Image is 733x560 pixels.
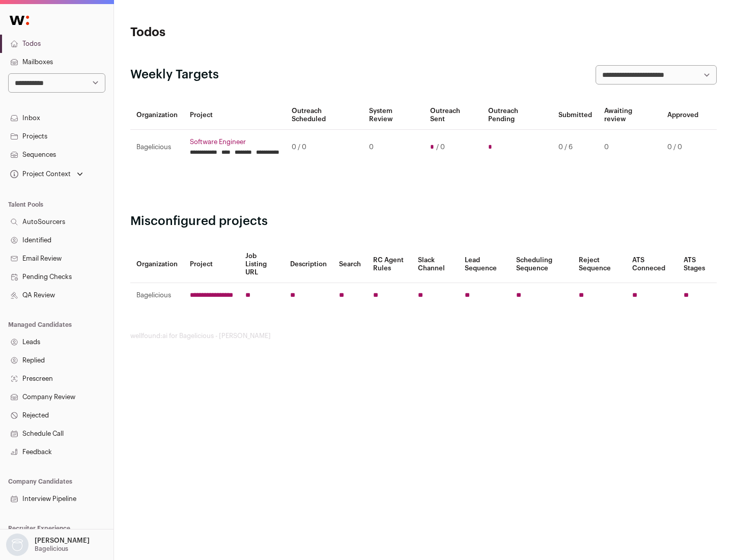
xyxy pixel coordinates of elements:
[363,101,424,130] th: System Review
[35,537,90,545] p: [PERSON_NAME]
[510,246,573,283] th: Scheduling Sequence
[239,246,284,283] th: Job Listing URL
[482,101,552,130] th: Outreach Pending
[367,246,411,283] th: RC Agent Rules
[552,101,598,130] th: Submitted
[130,213,717,230] h2: Misconfigured projects
[424,101,483,130] th: Outreach Sent
[598,101,661,130] th: Awaiting review
[661,101,704,130] th: Approved
[6,534,29,556] img: nopic.png
[130,24,326,41] h1: Todos
[286,130,363,165] td: 0 / 0
[626,246,677,283] th: ATS Conneced
[598,130,661,165] td: 0
[130,283,184,308] td: Bagelicious
[284,246,333,283] th: Description
[130,101,184,130] th: Organization
[8,167,85,181] button: Open dropdown
[286,101,363,130] th: Outreach Scheduled
[661,130,704,165] td: 0 / 0
[35,545,68,553] p: Bagelicious
[678,246,717,283] th: ATS Stages
[184,246,239,283] th: Project
[459,246,510,283] th: Lead Sequence
[412,246,459,283] th: Slack Channel
[573,246,627,283] th: Reject Sequence
[436,143,445,151] span: / 0
[130,332,717,340] footer: wellfound:ai for Bagelicious - [PERSON_NAME]
[130,67,219,83] h2: Weekly Targets
[363,130,424,165] td: 0
[184,101,286,130] th: Project
[4,534,92,556] button: Open dropdown
[130,246,184,283] th: Organization
[8,170,71,178] div: Project Context
[552,130,598,165] td: 0 / 6
[333,246,367,283] th: Search
[130,130,184,165] td: Bagelicious
[190,138,279,146] a: Software Engineer
[4,10,35,31] img: Wellfound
